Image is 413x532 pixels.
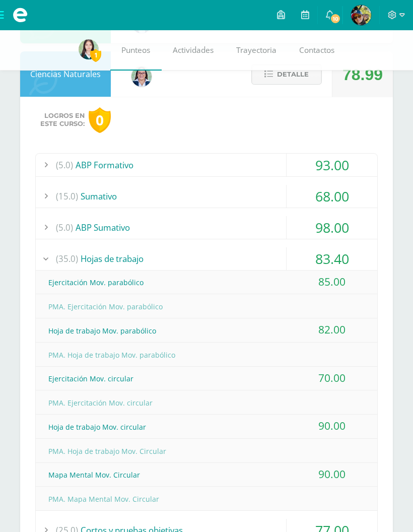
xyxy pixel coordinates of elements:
div: 90.00 [287,463,377,486]
span: 10 [330,13,341,24]
span: (5.0) [56,216,73,239]
div: PMA. Ejercitación Mov. circular [36,391,377,414]
div: 78.99 [342,52,383,97]
img: 571966f00f586896050bf2f129d9ef0a.png [131,66,152,87]
span: (15.0) [56,185,78,208]
div: Hoja de trabajo Mov. circular [36,416,377,438]
div: Ejercitación Mov. parabólico [36,271,377,294]
div: ABP Formativo [36,154,377,176]
div: 90.00 [287,415,377,437]
div: 68.00 [287,185,377,208]
span: 1 [90,49,101,61]
div: PMA. Mapa Mental Mov. Circular [36,488,377,510]
div: 82.00 [287,318,377,341]
span: Detalle [277,65,309,84]
a: Trayectoria [225,30,288,71]
div: PMA. Ejercitación Mov. parabólico [36,295,377,318]
div: Ciencias Naturales [20,51,111,97]
div: Hoja de trabajo Mov. parabólico [36,319,377,342]
img: 9328d5e98ceeb7b6b4c8a00374d795d3.png [351,5,371,25]
div: Sumativo [36,185,377,208]
button: Detalle [251,64,322,85]
span: Logros en este curso: [40,112,85,128]
div: 98.00 [287,216,377,239]
span: Contactos [299,45,334,55]
div: 93.00 [287,154,377,176]
a: Actividades [162,30,225,71]
div: Ejercitación Mov. circular [36,367,377,390]
div: Mapa Mental Mov. Circular [36,463,377,486]
div: Hojas de trabajo [36,247,377,270]
div: 85.00 [287,271,377,293]
a: Contactos [288,30,346,71]
img: 9e386c109338fe129f7304ee11bb0e09.png [79,39,99,59]
span: Actividades [173,45,214,55]
span: Punteos [121,45,150,55]
span: (5.0) [56,154,73,176]
div: ABP Sumativo [36,216,377,239]
div: 70.00 [287,367,377,389]
span: Trayectoria [236,45,277,55]
div: 83.40 [287,247,377,270]
div: PMA. Hoja de trabajo Mov. parabólico [36,344,377,366]
div: 0 [89,107,111,133]
span: (35.0) [56,247,78,270]
a: Punteos [110,30,162,71]
div: PMA. Hoja de trabajo Mov. Circular [36,440,377,462]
